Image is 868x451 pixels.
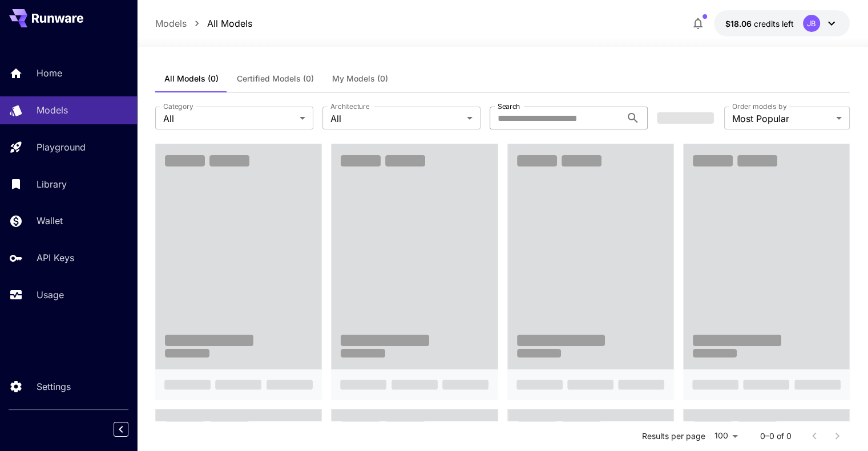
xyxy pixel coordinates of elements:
div: $18.0553 [725,18,794,30]
span: Certified Models (0) [237,74,314,84]
span: credits left [754,19,794,29]
span: Most Popular [732,112,831,125]
p: Wallet [37,214,63,227]
p: Models [37,103,68,117]
button: $18.0553JB [714,10,850,36]
p: Home [37,66,62,80]
div: JB [803,15,820,32]
div: Collapse sidebar [122,419,137,440]
label: Search [498,101,520,111]
label: Order models by [732,101,786,111]
span: My Models (0) [332,74,388,84]
span: All [163,112,295,125]
p: Usage [37,288,64,302]
p: API Keys [37,251,74,265]
label: Category [163,101,193,111]
a: All Models [207,17,252,30]
p: Playground [37,140,86,154]
div: 100 [710,428,742,444]
p: Settings [37,380,71,393]
nav: breadcrumb [155,17,252,30]
label: Architecture [330,101,369,111]
p: Library [37,177,67,191]
span: $18.06 [725,19,754,29]
span: All Models (0) [164,74,219,84]
span: All [330,112,462,125]
a: Models [155,17,187,30]
p: Results per page [642,430,705,442]
button: Collapse sidebar [114,422,128,437]
p: 0–0 of 0 [760,430,792,442]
